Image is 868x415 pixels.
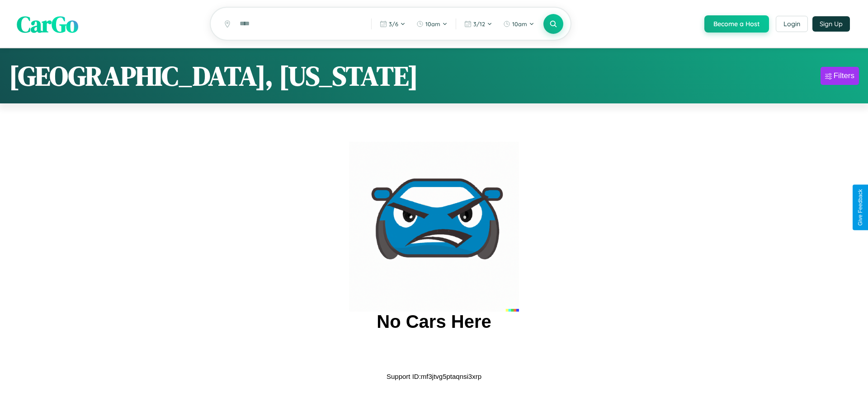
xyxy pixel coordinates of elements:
span: 3 / 12 [473,20,485,28]
button: 3/12 [460,17,497,31]
button: Login [776,16,808,32]
button: 3/6 [375,17,410,31]
h2: No Cars Here [377,312,491,332]
button: Filters [821,67,859,85]
span: CarGo [17,8,78,39]
div: Filters [834,71,854,80]
h1: [GEOGRAPHIC_DATA], [US_STATE] [9,57,418,94]
img: car [349,142,519,312]
span: 10am [425,20,440,28]
button: 10am [499,17,539,31]
p: Support ID: mf3jtvg5ptaqnsi3xrp [387,370,481,382]
button: 10am [412,17,452,31]
span: 10am [512,20,527,28]
button: Become a Host [704,15,769,33]
button: Sign Up [812,16,850,32]
div: Give Feedback [857,189,863,226]
span: 3 / 6 [389,20,398,28]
